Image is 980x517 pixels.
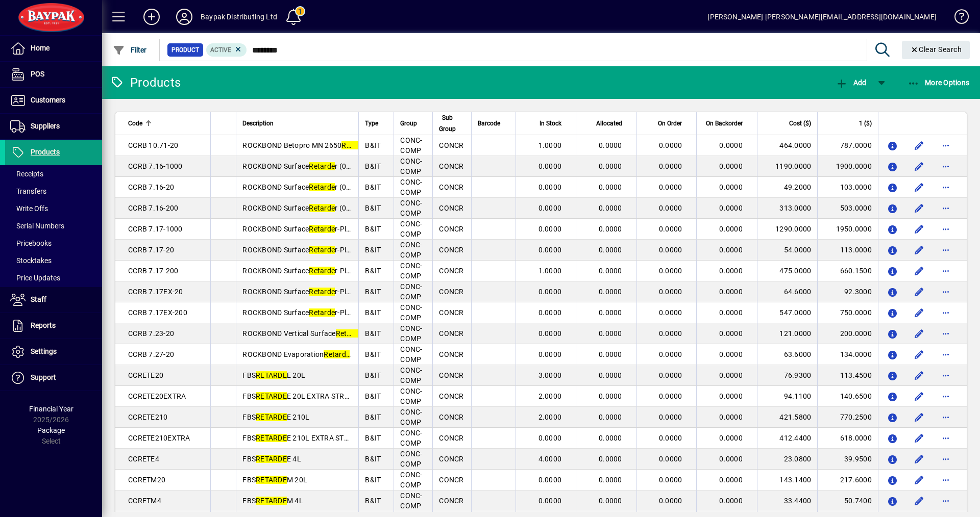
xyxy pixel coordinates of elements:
[439,329,463,338] span: CONCR
[911,304,927,321] button: Edit
[128,141,178,149] span: CCRB 10.71-20
[538,329,562,338] span: 0.0000
[643,118,692,129] div: On Order
[599,246,622,254] span: 0.0000
[242,392,398,400] span: FBS E 20L EXTRA STRENGTH +25MPA
[10,239,52,247] span: Pricebooks
[242,350,366,358] span: ROCKBOND Evaporation r,20L
[110,74,181,91] div: Products
[757,281,818,302] td: 64.6000
[5,114,102,139] a: Suppliers
[910,45,962,54] span: Clear Search
[171,45,199,55] span: Product
[659,288,682,296] span: 0.0000
[400,324,422,343] span: CONC-COMP
[817,428,878,449] td: 618.0000
[400,345,422,364] span: CONC-COMP
[31,321,56,329] span: Reports
[757,156,818,177] td: 1190.0000
[10,204,48,213] span: Write Offs
[719,455,743,463] span: 0.0000
[439,288,463,296] span: CONCR
[400,262,422,280] span: CONC-COMP
[719,204,743,212] span: 0.0000
[911,179,927,195] button: Edit
[599,162,622,170] span: 0.0000
[911,221,927,237] button: Edit
[659,183,682,191] span: 0.0000
[757,240,818,261] td: 54.0000
[365,141,381,149] span: B&IT
[242,371,305,379] span: FBS E 20L
[659,413,682,421] span: 0.0000
[599,267,622,275] span: 0.0000
[659,162,682,170] span: 0.0000
[757,407,818,428] td: 421.5800
[757,428,818,449] td: 412.4400
[242,246,439,254] span: ROCKBOND Surface r-Plus (20-40MPa concrete) 20L
[817,135,878,156] td: 787.0000
[10,170,43,178] span: Receipts
[336,329,362,338] em: Retarde
[309,162,335,170] em: Retarde
[365,183,381,191] span: B&IT
[658,118,682,129] span: On Order
[242,288,459,296] span: ROCKBOND Surface r-Plus EXTRA (40+ Mpa concrete) 20L
[242,413,309,421] span: FBS E 210L
[538,413,562,421] span: 2.0000
[400,118,426,129] div: Group
[5,165,102,183] a: Receipts
[128,118,142,129] span: Code
[538,455,562,463] span: 4.0000
[599,225,622,233] span: 0.0000
[206,43,247,57] mat-chip: Activation Status: Active
[911,158,927,174] button: Edit
[757,261,818,281] td: 475.0000
[911,325,927,342] button: Edit
[365,434,381,442] span: B&IT
[599,434,622,442] span: 0.0000
[911,430,927,446] button: Edit
[439,434,463,442] span: CONCR
[128,434,190,442] span: CCRETE210EXTRA
[439,141,463,149] span: CONCR
[309,267,335,275] em: Retarde
[113,46,147,54] span: Filter
[706,118,743,129] span: On Backorder
[31,295,46,303] span: Staff
[242,118,352,129] div: Description
[538,204,562,212] span: 0.0000
[400,303,422,322] span: CONC-COMP
[31,122,60,130] span: Suppliers
[478,118,500,129] span: Barcode
[128,371,163,379] span: CCRETE20
[719,434,743,442] span: 0.0000
[365,371,381,379] span: B&IT
[256,392,287,400] em: RETARDE
[703,118,751,129] div: On Backorder
[757,198,818,219] td: 313.0000
[719,329,743,338] span: 0.0000
[719,162,743,170] span: 0.0000
[400,118,417,129] span: Group
[5,313,102,339] a: Reports
[659,141,682,149] span: 0.0000
[789,118,811,129] span: Cost ($)
[439,112,456,135] span: Sub Group
[128,392,186,400] span: CCRETE20EXTRA
[538,434,562,442] span: 0.0000
[538,267,562,275] span: 1.0000
[242,225,448,233] span: ROCKBOND Surface r-Plus (20-40MPa concrete) 1000L
[659,392,682,400] span: 0.0000
[836,79,866,87] span: Add
[817,240,878,261] td: 113.0000
[242,162,427,170] span: ROCKBOND Surface r (0-20MPa concrete) 1000L
[439,371,463,379] span: CONCR
[210,46,231,54] span: Active
[439,308,463,317] span: CONCR
[757,219,818,240] td: 1290.0000
[242,183,419,191] span: ROCKBOND Surface r (0-20MPa concrete) 20L
[599,288,622,296] span: 0.0000
[439,204,463,212] span: CONCR
[439,162,463,170] span: CONCR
